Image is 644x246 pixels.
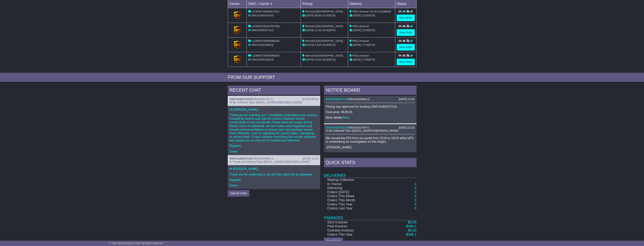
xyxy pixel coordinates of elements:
span: 21:00 [362,29,369,32]
span: Mermed [GEOGRAPHIC_DATA] [305,25,343,28]
div: FROM OUR SUPPORT [228,75,416,80]
span: PB13 Amazon [352,25,369,28]
a: 0 [414,206,416,210]
div: RECENT CHAT [228,86,320,96]
span: OWCAU654743US [251,14,274,17]
span: [DATE] [306,14,314,17]
a: $0.00 [408,220,416,224]
span: OWCAU652471US [251,29,274,32]
span: PB13 Amazon [352,54,369,57]
p: Thank you for confirming it, we will now mark this as delivered. [230,173,318,176]
span: FBA1922LP0YY [253,98,272,101]
img: GetCarrierServiceLogo [234,41,240,48]
a: View Charts [324,238,343,244]
span: [DATE] [353,14,361,17]
a: OWCAU654743US [230,98,252,101]
button: View All Chats [228,190,249,197]
span: 348.1 [408,233,416,236]
span: [DATE] [353,43,361,46]
p: -[PERSON_NAME] [326,146,415,149]
span: [DATE] [353,29,361,32]
td: Orders This Year [324,202,388,207]
a: OWCAU652471US [326,98,348,101]
div: NOTICE BOARD [324,86,416,96]
div: - (ETA) [302,43,346,47]
span: 13:00 [315,43,321,46]
span: [DATE] [306,58,314,61]
img: GetCarrierServiceLogo [234,56,240,63]
td: In Transit [324,182,388,186]
td: Finances [324,211,416,220]
a: 1 [414,198,416,202]
div: ( ) [230,98,318,101]
span: 1Z30A573D990886340 [252,54,279,57]
span: 17:00 [362,58,369,61]
span: 0.00 [410,228,416,232]
div: (ETA) [350,14,394,18]
div: (ETA) [350,28,394,32]
a: $348.1 [406,233,416,236]
td: Waiting Collection [324,178,388,182]
td: Orders This Year [324,233,388,237]
img: GetCarrierServiceLogo [234,11,240,19]
p: Final price: $538.05. [326,110,415,114]
div: ( ) [326,98,415,101]
span: 11:00 [315,29,321,32]
p: More details: . [326,116,415,119]
div: ( ) [230,157,318,160]
span: 15:00 [322,29,329,32]
div: Quick Stats [324,158,416,168]
span: PB13 Amazon [352,39,369,42]
a: 0 [414,194,416,198]
a: View Order [397,44,415,51]
span: FBA19200NML2 [349,98,369,101]
a: View Order [397,59,415,65]
a: 0 [414,190,416,194]
a: 4 [414,202,416,206]
div: [DATE] 13:16 [399,126,414,129]
td: Deliveries [324,168,416,178]
a: OWCAU652471US [230,157,252,160]
span: To Be Collected Team ([EMAIL_ADDRESS][DOMAIN_NAME]) [230,101,302,104]
div: - (ETA) [302,14,346,18]
td: Orders This Month [324,198,388,202]
span: © One World Courier 2025. All rights reserved. [109,242,164,245]
span: 17:00 [362,43,369,46]
td: Orders [DATE] [324,190,388,194]
span: 1Z30A573DA97007450 [252,25,280,28]
span: PB13 Amazon Tax ID 911986545 [352,10,391,13]
td: Delivering [324,186,388,190]
div: [DATE] 09:40 [303,98,318,101]
p: Regards, [230,144,318,148]
span: To Be Collected Team ([EMAIL_ADDRESS][DOMAIN_NAME]) [326,129,398,132]
p: Hi [PERSON_NAME], [230,108,318,111]
p: Grace [230,184,318,187]
div: [DATE] 11:20 [303,157,318,160]
span: [DATE] [306,29,314,32]
a: $0.00 [408,228,416,232]
a: View Order [397,29,415,36]
a: 0 [414,186,416,190]
span: 13:00 [315,58,321,61]
span: OWCAU651020US [251,58,274,61]
span: Mermed [GEOGRAPHIC_DATA] [305,54,343,57]
span: 15:45 [322,14,329,17]
span: 0.00 [410,220,416,224]
span: FBA1922LP0YY [349,126,368,129]
p: Hi [PERSON_NAME], [230,167,318,171]
span: Mermed [GEOGRAPHIC_DATA] [305,10,343,13]
p: Thank you for reaching out. I completely understand your concern. It would be best to wait until ... [230,113,318,142]
p: We moved the ETA from our portal from 13/10 to 16/10 while UPS is conductiong an investigation on... [326,136,415,143]
span: 21:00 [362,14,369,17]
span: 1Z30A573D994817541 [252,10,279,13]
td: Sent Invoices [324,220,388,225]
td: Overdue Invoices [324,228,388,233]
span: 08:00 [315,14,321,17]
div: (ETA) [350,43,394,47]
a: here [343,116,349,119]
td: Orders This Week [324,194,388,198]
span: In Transit and Delivery Team ([EMAIL_ADDRESS][DOMAIN_NAME]) [230,160,310,163]
span: Mermed [GEOGRAPHIC_DATA] [305,39,343,42]
div: - (ETA) [302,28,346,32]
p: Jewel [230,150,318,153]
